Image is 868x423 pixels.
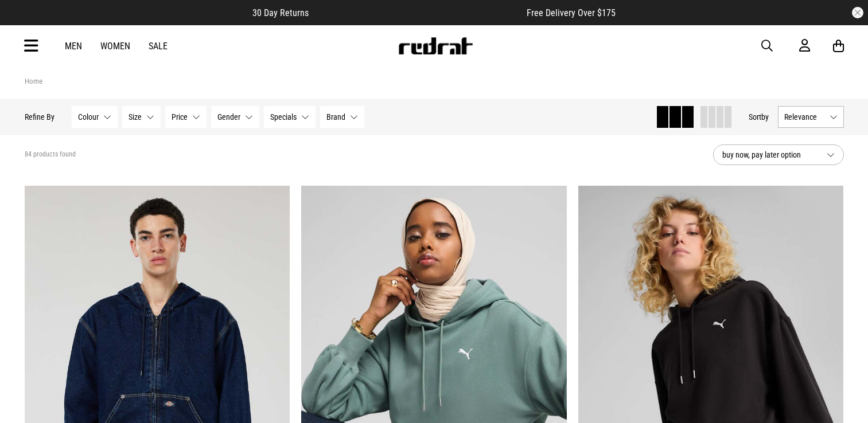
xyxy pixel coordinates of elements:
[778,106,844,128] button: Relevance
[264,106,316,128] button: Specials
[165,106,207,128] button: Price
[211,106,259,128] button: Gender
[320,106,364,128] button: Brand
[270,112,297,122] span: Specials
[749,110,769,124] button: Sortby
[78,112,99,122] span: Colour
[527,7,616,18] span: Free Delivery Over $175
[332,7,504,18] iframe: Customer reviews powered by Trustpilot
[172,112,188,122] span: Price
[252,7,309,18] span: 30 Day Returns
[784,112,825,122] span: Relevance
[761,112,769,122] span: by
[722,148,818,162] span: buy now, pay later option
[25,77,42,85] a: Home
[25,112,55,122] p: Refine By
[25,150,76,159] span: 84 products found
[72,106,118,128] button: Colour
[122,106,161,128] button: Size
[326,112,345,122] span: Brand
[217,112,240,122] span: Gender
[713,144,844,165] button: buy now, pay later option
[65,41,82,52] a: Men
[398,37,473,54] img: Redrat logo
[149,41,168,52] a: Sale
[129,112,142,122] span: Size
[100,41,130,52] a: Women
